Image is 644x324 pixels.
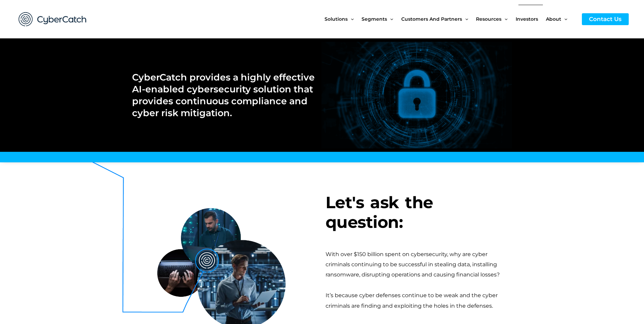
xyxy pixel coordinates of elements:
[401,5,462,33] span: Customers and Partners
[362,5,387,33] span: Segments
[546,5,561,33] span: About
[325,5,575,33] nav: Site Navigation: New Main Menu
[501,5,508,33] span: Menu Toggle
[326,249,512,280] div: With over $150 billion spent on cybersecurity, why are cyber criminals continuing to be successfu...
[326,290,512,311] div: It’s because cyber defenses continue to be weak and the cyber criminals are finding and exploitin...
[325,5,348,33] span: Solutions
[462,5,468,33] span: Menu Toggle
[561,5,567,33] span: Menu Toggle
[516,5,546,33] a: Investors
[387,5,393,33] span: Menu Toggle
[132,71,315,119] h2: CyberCatch provides a highly effective AI-enabled cybersecurity solution that provides continuous...
[348,5,354,33] span: Menu Toggle
[326,193,512,232] h3: Let's ask the question:
[476,5,501,33] span: Resources
[12,5,93,33] img: CyberCatch
[516,5,538,33] span: Investors
[582,13,629,25] a: Contact Us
